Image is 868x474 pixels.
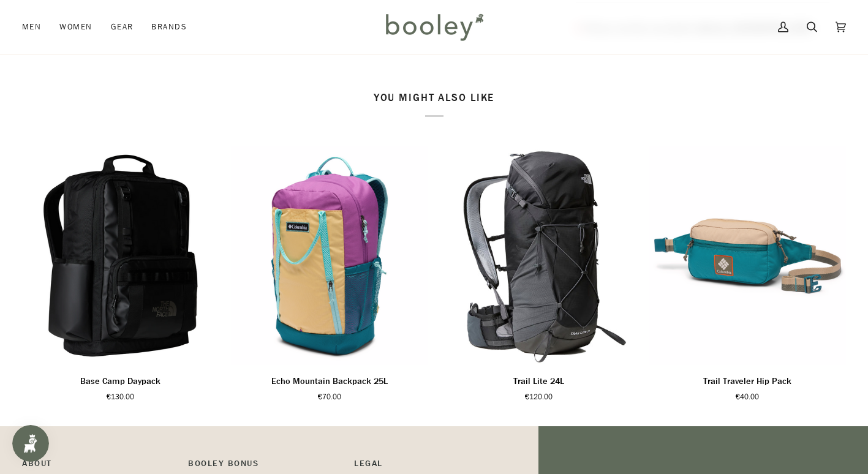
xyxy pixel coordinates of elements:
span: €70.00 [318,391,341,402]
img: Booley [380,9,488,45]
p: Base Camp Daypack [80,375,160,388]
span: Women [59,21,92,33]
product-grid-item-variant: Razzle / River Blue / Sand Dune [231,146,428,365]
product-grid-item-variant: Canoe / River Blue [649,146,846,365]
img: The North Face Base Camp Daypack TNF Black / Asphalt Grey / Smoked Pearl - Booley Galway [22,146,219,365]
product-grid-item-variant: TNF Black / Asphalt Grey / Smoked Pearl [22,146,219,365]
iframe: Button to open loyalty program pop-up [12,425,49,462]
img: The North Face Trail Lite 24L TNF Black / Asphalt Grey - Booley Galway [440,146,637,365]
p: Trail Lite 24L [513,375,564,388]
product-grid-item: Base Camp Daypack [22,146,219,402]
img: Columbia Echo Mountain Backpack 25LRazzle / River Blue / Sand Dune - Booley Galway [231,146,428,365]
span: €40.00 [736,391,759,402]
span: Gear [111,21,134,33]
span: Men [22,21,41,33]
p: Echo Mountain Backpack 25L [271,375,388,388]
span: Brands [151,21,187,33]
p: Trail Traveler Hip Pack [703,375,791,388]
a: Trail Lite 24L [440,146,637,365]
span: €130.00 [107,391,134,402]
span: €120.00 [525,391,553,402]
product-grid-item: Echo Mountain Backpack 25L [231,146,428,402]
a: Base Camp Daypack [22,370,219,402]
a: Echo Mountain Backpack 25L [231,146,428,365]
product-grid-item-variant: S/M / TNF Black / Asphalt Grey [440,146,637,365]
product-grid-item: Trail Traveler Hip Pack [649,146,846,402]
a: Base Camp Daypack [22,146,219,365]
a: Trail Traveler Hip Pack [649,146,846,365]
product-grid-item: Trail Lite 24L [440,146,637,402]
a: Trail Lite 24L [440,370,637,402]
img: Columbia Trail Traveler Hip Pack Canoe / River Blue - Booley Galway [649,146,846,365]
a: Trail Traveler Hip Pack [649,370,846,402]
h2: You might also like [22,92,846,117]
a: Echo Mountain Backpack 25L [231,370,428,402]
